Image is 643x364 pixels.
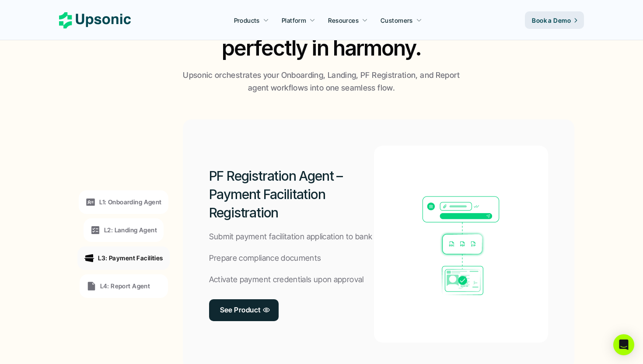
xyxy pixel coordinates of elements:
p: Activate payment credentials upon approval [209,273,364,286]
p: Resources [328,16,359,25]
p: L3: Payment Facilities [98,253,163,262]
p: L2: Landing Agent [104,225,157,234]
p: Submit payment facilitation application to bank [209,231,373,243]
div: Open Intercom Messenger [613,334,634,355]
p: Book a Demo [532,16,571,25]
p: Products [234,16,260,25]
p: Upsonic orchestrates your Onboarding, Landing, PF Registration, and Report agent workflows into o... [179,69,464,94]
p: L4: Report Agent [100,281,150,290]
p: Customers [381,16,413,25]
a: Products [229,12,274,28]
a: Book a Demo [525,11,584,29]
p: Platform [282,16,306,25]
p: See Product [220,304,261,316]
h2: PF Registration Agent – Payment Facilitation Registration [209,167,374,222]
p: L1: Onboarding Agent [99,197,161,206]
a: See Product [209,299,279,321]
p: Prepare compliance documents [209,252,321,265]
